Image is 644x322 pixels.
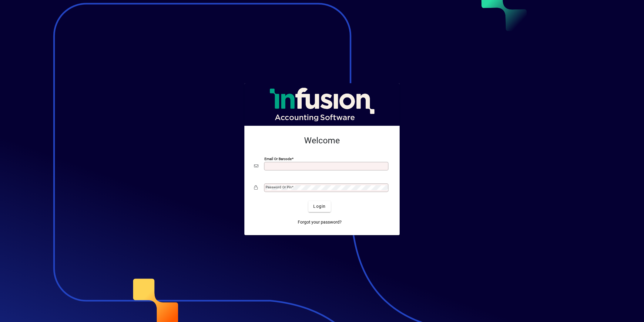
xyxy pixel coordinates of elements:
button: Login [308,201,330,212]
mat-label: Password or Pin [266,185,292,189]
mat-label: Email or Barcode [264,156,292,161]
h2: Welcome [254,135,390,146]
a: Forgot your password? [295,217,344,228]
span: Login [313,203,326,210]
span: Forgot your password? [298,219,342,225]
